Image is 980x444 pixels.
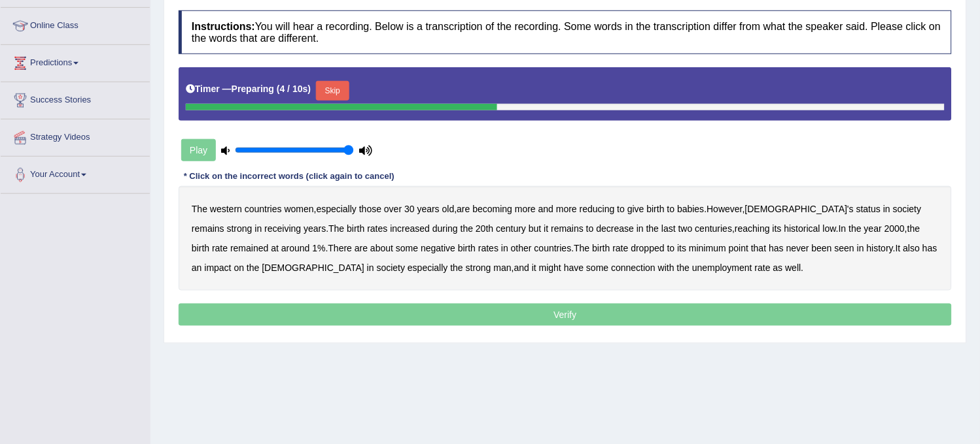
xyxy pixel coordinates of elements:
b: its [773,223,782,234]
b: those [359,204,381,214]
b: especially [408,262,447,273]
b: rate [212,243,228,253]
b: western [210,204,242,214]
b: on [234,262,245,273]
h5: Timer — [186,84,311,94]
b: 2000 [884,223,905,234]
b: around [281,243,310,253]
b: the [451,262,463,273]
b: two [678,223,693,234]
b: in [637,223,644,234]
b: history [867,243,893,253]
b: give [627,204,644,214]
h4: You will hear a recording. Below is a transcription of the recording. Some words in the transcrip... [179,10,952,54]
b: The [328,223,344,234]
b: rates [478,243,499,253]
b: birth [347,223,364,234]
b: society [893,204,922,214]
b: some [586,262,608,273]
b: at [271,243,279,253]
b: has [922,243,937,253]
b: receiving [264,223,301,234]
b: birth [647,204,665,214]
b: in [857,243,864,253]
b: [DEMOGRAPHIC_DATA] [262,262,364,273]
b: The [192,204,207,214]
a: Strategy Videos [1,119,150,152]
b: reaching [735,223,770,234]
b: with [658,262,674,273]
b: unemployment [692,262,752,273]
b: and [538,204,553,214]
b: it [532,262,536,273]
b: connection [612,262,656,273]
b: point [729,243,748,253]
b: years [417,204,440,214]
b: the [677,262,690,273]
b: historical [784,223,820,234]
b: seen [835,243,854,253]
a: Success Stories [1,82,150,115]
b: [DEMOGRAPHIC_DATA]'s [745,204,854,214]
b: low [823,223,836,234]
b: to [618,204,625,214]
b: birth [458,243,476,253]
div: * Click on the incorrect words (click again to cancel) [179,170,400,182]
b: century [496,223,526,234]
b: especially [317,204,357,214]
a: Online Class [1,8,150,40]
b: increased [391,223,430,234]
div: , , . , . , . , %. . . , . [179,186,952,291]
b: becoming [473,204,513,214]
b: and [514,262,529,273]
b: countries [534,243,572,253]
b: years [304,223,326,234]
b: There [328,243,353,253]
b: the [646,223,659,234]
b: been [812,243,832,253]
b: strong [466,262,491,273]
b: Instructions: [192,21,255,32]
b: to [586,223,594,234]
b: are [457,204,470,214]
b: in [255,223,262,234]
b: during [432,223,458,234]
b: The [574,243,590,253]
b: year [864,223,882,234]
b: 20th [476,223,493,234]
b: well [786,262,801,273]
b: in [367,262,374,273]
b: remains [551,223,584,234]
b: man [494,262,512,273]
b: might [539,262,561,273]
b: its [678,243,687,253]
b: ( [277,84,280,94]
b: babies [678,204,705,214]
b: some [396,243,418,253]
b: birth [192,243,209,253]
b: last [661,223,676,234]
b: to [667,204,675,214]
b: rate [755,262,771,273]
b: old [442,204,455,214]
b: the [461,223,473,234]
b: remains [192,223,224,234]
b: in [883,204,890,214]
b: negative [421,243,455,253]
b: it [544,223,549,234]
button: Skip [316,81,349,101]
b: have [564,262,584,273]
b: more [515,204,536,214]
b: reducing [580,204,615,214]
b: However [707,204,743,214]
b: 30 [404,204,415,214]
b: impact [204,262,231,273]
b: society [377,262,406,273]
b: centuries [695,223,733,234]
b: Preparing [232,84,274,94]
b: rates [367,223,387,234]
b: 4 / 10s [280,84,308,94]
b: never [786,243,809,253]
b: the [907,223,920,234]
b: the [849,223,862,234]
